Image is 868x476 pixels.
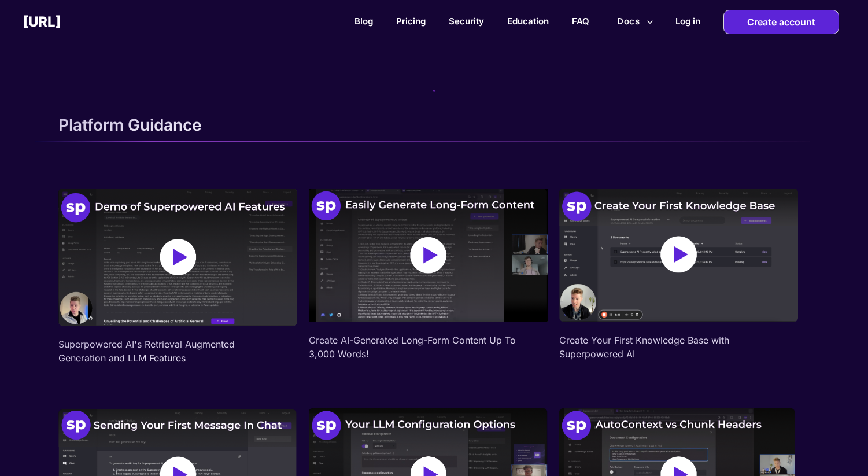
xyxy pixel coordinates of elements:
[309,333,548,361] p: Create AI-Generated Long-Form Content Up To 3,000 Words!
[354,16,373,27] a: Blog
[23,13,61,30] h2: [URL]
[507,16,549,27] a: Education
[572,16,589,27] a: FAQ
[559,189,798,322] img: create-kb-screenshot.4c22463c9df207f46ad3.png
[449,16,484,27] a: Security
[58,115,202,135] p: Platform Guidance
[309,189,548,322] img: long-form-screenshot.8b8906ab07f89dc88b16.png
[58,337,297,365] p: Superpowered AI's Retrieval Augmented Generation and LLM Features
[675,16,700,27] h2: Log in
[58,189,297,326] img: demo-sp-features.529b17b139302db51e3a.png
[559,333,798,361] p: Create Your First Knowledge Base with Superpowered AI
[396,16,426,27] a: Pricing
[612,10,658,32] button: more
[747,10,815,34] p: Create account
